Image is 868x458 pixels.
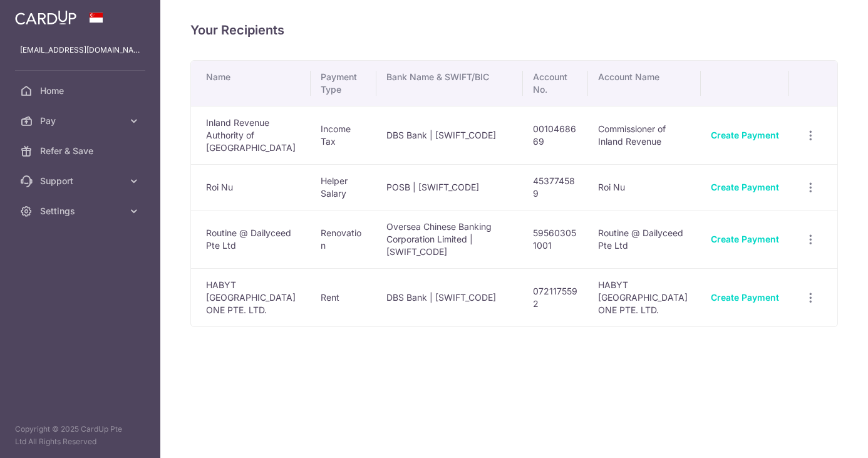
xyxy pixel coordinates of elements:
td: HABYT [GEOGRAPHIC_DATA] ONE PTE. LTD. [588,268,701,326]
span: Home [40,85,123,97]
td: Helper Salary [311,164,376,210]
th: Payment Type [311,61,376,106]
th: Account No. [523,61,588,106]
h4: Your Recipients [190,20,838,40]
td: Roi Nu [191,164,311,210]
a: Create Payment [711,130,779,140]
td: DBS Bank | [SWIFT_CODE] [376,268,524,326]
a: Create Payment [711,292,779,303]
td: Rent [311,268,376,326]
td: POSB | [SWIFT_CODE] [376,164,524,210]
td: DBS Bank | [SWIFT_CODE] [376,106,524,164]
span: Pay [40,115,123,127]
td: Oversea Chinese Banking Corporation Limited | [SWIFT_CODE] [376,210,524,268]
td: HABYT [GEOGRAPHIC_DATA] ONE PTE. LTD. [191,268,311,326]
td: 0010468669 [523,106,588,164]
a: Create Payment [711,182,779,192]
th: Bank Name & SWIFT/BIC [376,61,524,106]
td: 0721175592 [523,268,588,326]
td: Roi Nu [588,164,701,210]
img: CardUp [15,10,76,25]
td: Renovation [311,210,376,268]
span: Settings [40,205,123,217]
td: Routine @ Dailyceed Pte Ltd [191,210,311,268]
a: Create Payment [711,234,779,244]
td: Routine @ Dailyceed Pte Ltd [588,210,701,268]
td: 595603051001 [523,210,588,268]
th: Account Name [588,61,701,106]
td: Income Tax [311,106,376,164]
th: Name [191,61,311,106]
span: Support [40,175,123,187]
span: Refer & Save [40,145,123,157]
td: Inland Revenue Authority of [GEOGRAPHIC_DATA] [191,106,311,164]
td: 453774589 [523,164,588,210]
td: Commissioner of Inland Revenue [588,106,701,164]
p: [EMAIL_ADDRESS][DOMAIN_NAME] [20,44,140,56]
